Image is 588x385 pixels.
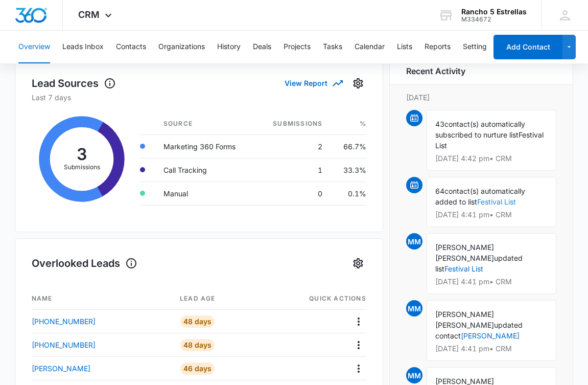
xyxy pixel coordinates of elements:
button: Contacts [116,31,146,63]
p: [PHONE_NUMBER] [32,316,96,327]
button: Actions [350,313,366,329]
th: Name [32,288,150,310]
td: 1 [255,158,331,182]
button: Organizations [158,31,205,63]
button: Overview [18,31,50,63]
button: Tasks [323,31,342,63]
a: Festival List [444,264,483,273]
button: Add Contact [493,35,562,59]
div: 46 Days [180,363,215,375]
th: Submissions [255,113,331,135]
div: 48 Days [180,339,215,351]
button: Projects [284,31,311,63]
div: account id [461,16,527,23]
p: [DATE] [406,92,556,103]
button: Settings [350,75,366,92]
button: Settings [350,255,366,271]
span: 64 [435,187,444,195]
th: Lead age [150,288,246,310]
td: 0.1% [331,182,366,205]
td: Call Tracking [155,158,256,182]
span: contact(s) automatically subscribed to nurture list [435,120,525,139]
a: [PHONE_NUMBER] [32,316,150,327]
button: Actions [350,360,366,376]
p: [DATE] 4:41 pm • CRM [435,278,548,285]
button: View Report [285,74,342,92]
span: [PERSON_NAME] [PERSON_NAME] [435,310,494,329]
th: Source [155,113,256,135]
span: CRM [78,9,100,20]
h1: Overlooked Leads [32,256,137,271]
span: MM [406,300,422,316]
h1: Lead Sources [32,76,116,91]
p: [PHONE_NUMBER] [32,339,96,350]
button: Leads Inbox [62,31,104,63]
p: [DATE] 4:41 pm • CRM [435,345,548,352]
p: [DATE] 4:41 pm • CRM [435,211,548,218]
span: contact(s) automatically added to list [435,187,525,206]
td: Manual [155,182,256,205]
h6: Recent Activity [406,65,465,77]
span: MM [406,233,422,250]
button: Settings [463,31,490,63]
th: % [331,113,366,135]
p: [PERSON_NAME] [32,363,90,374]
div: 48 Days [180,315,215,328]
div: account name [461,8,527,16]
td: Marketing 360 Forms [155,134,256,158]
a: Festival List [477,197,516,206]
td: 2 [255,134,331,158]
td: 0 [255,182,331,205]
th: Quick actions [246,288,366,310]
a: [PHONE_NUMBER] [32,339,150,350]
a: [PERSON_NAME] [32,363,150,374]
p: Last 7 days [32,92,366,103]
button: Actions [350,337,366,353]
a: [PERSON_NAME] [461,331,520,340]
td: 33.3% [331,158,366,182]
button: History [217,31,241,63]
span: 43 [435,120,444,128]
button: Calendar [355,31,385,63]
button: Lists [397,31,412,63]
td: 66.7% [331,134,366,158]
button: Reports [425,31,451,63]
p: [DATE] 4:42 pm • CRM [435,155,548,162]
button: Deals [253,31,271,63]
span: MM [406,367,422,383]
span: [PERSON_NAME] [PERSON_NAME] [435,243,494,262]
